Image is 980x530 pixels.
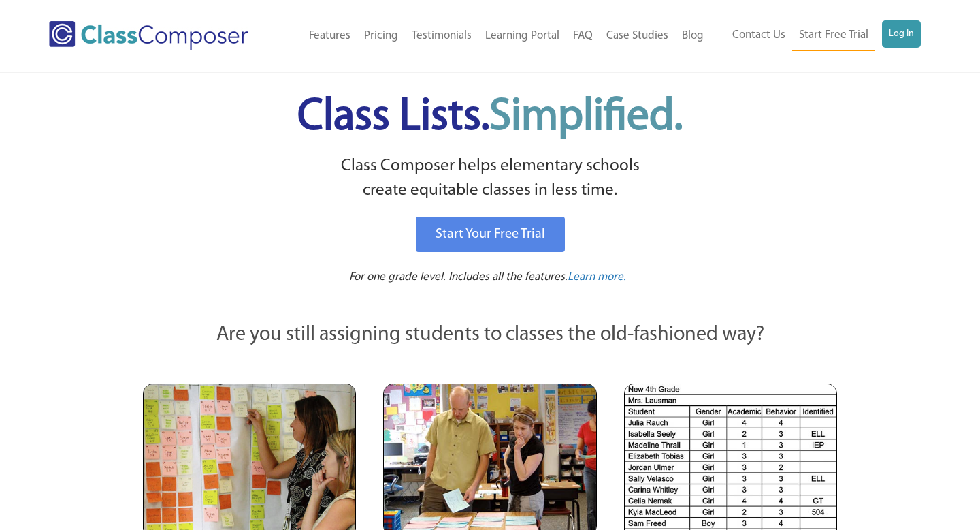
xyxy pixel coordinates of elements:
[478,21,566,51] a: Learning Portal
[710,20,921,51] nav: Header Menu
[436,228,545,241] span: Start Your Free Trial
[882,20,921,48] a: Log In
[675,21,710,51] a: Blog
[568,269,626,286] a: Learn more.
[416,217,565,252] a: Start Your Free Trial
[405,21,478,51] a: Testimonials
[49,21,248,50] img: Class Composer
[725,20,792,50] a: Contact Us
[280,21,710,51] nav: Header Menu
[357,21,405,51] a: Pricing
[566,21,600,51] a: FAQ
[141,154,839,204] p: Class Composer helps elementary schools create equitable classes in less time.
[792,20,875,51] a: Start Free Trial
[489,95,683,140] span: Simplified.
[568,271,626,283] span: Learn more.
[600,21,675,51] a: Case Studies
[297,95,683,140] span: Class Lists.
[302,21,357,51] a: Features
[143,320,837,350] p: Are you still assigning students to classes the old-fashioned way?
[349,271,568,283] span: For one grade level. Includes all the features.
